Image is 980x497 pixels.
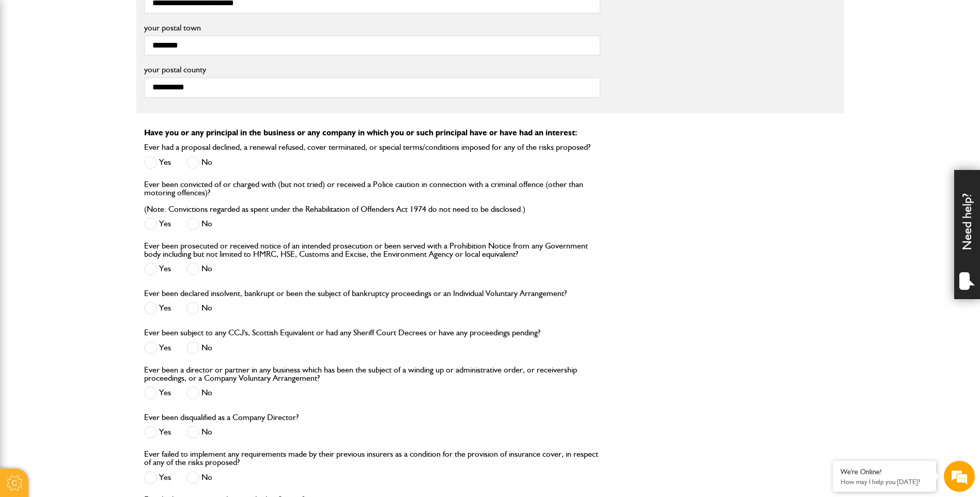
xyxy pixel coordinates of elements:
input: Enter your last name [13,96,189,118]
label: No [186,218,212,230]
img: d_20077148190_company_1631870298795_20077148190 [18,57,43,72]
label: No [186,426,212,439]
label: No [186,471,212,484]
label: Yes [144,471,171,484]
label: your postal county [144,66,600,74]
div: We're Online! [841,468,928,476]
label: Ever been convicted of or charged with (but not tried) or received a Police caution in connection... [144,180,600,213]
label: Yes [144,426,171,439]
label: Ever been prosecuted or received notice of an intended prosecution or been served with a Prohibit... [144,242,600,258]
label: No [186,302,212,315]
label: No [186,156,212,169]
div: Chat with us now [54,58,174,71]
label: No [186,341,212,354]
input: Enter your email address [13,126,189,149]
input: Enter your phone number [13,157,189,179]
label: Ever been a director or partner in any business which has been the subject of a winding up or adm... [144,366,600,382]
label: Ever been declared insolvent, bankrupt or been the subject of bankruptcy proceedings or an Indivi... [144,289,567,298]
label: No [186,262,212,275]
label: Yes [144,386,171,399]
label: Ever failed to implement any requirements made by their previous insurers as a condition for the ... [144,450,600,467]
label: Ever been disqualified as a Company Director? [144,413,299,422]
div: Minimize live chat window [169,5,194,30]
label: No [186,386,212,399]
label: Yes [144,156,171,169]
textarea: Type your message and hit 'Enter' [13,187,189,309]
label: your postal town [144,24,600,32]
label: Ever had a proposal declined, a renewal refused, cover terminated, or special terms/conditions im... [144,143,590,151]
p: How may I help you today? [841,478,928,486]
em: Start Chat [141,318,188,332]
div: Need help? [954,170,980,299]
label: Yes [144,302,171,315]
label: Yes [144,218,171,230]
label: Ever been subject to any CCJ's, Scottish Equivalent or had any Sheriff Court Decrees or have any ... [144,329,540,337]
label: Yes [144,341,171,354]
label: Yes [144,262,171,275]
p: Have you or any principal in the business or any company in which you or such principal have or h... [144,129,836,137]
